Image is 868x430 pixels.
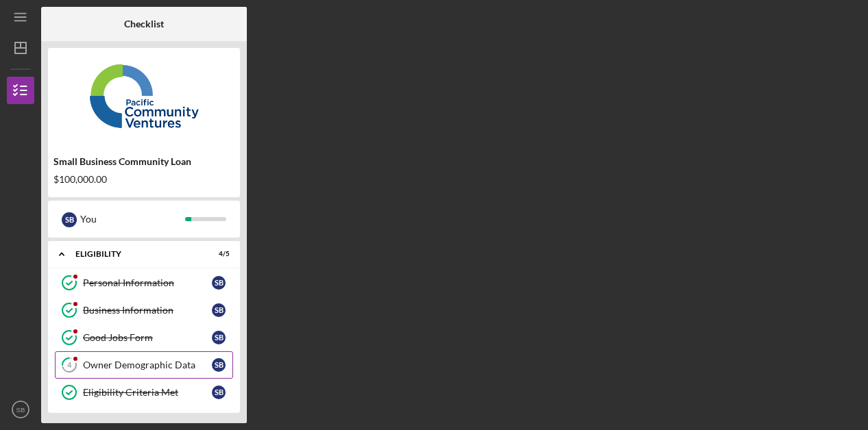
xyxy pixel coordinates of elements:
div: Owner Demographic Data [83,359,212,370]
div: 4 / 5 [205,250,230,258]
div: Small Business Community Loan [53,156,234,167]
div: S B [212,385,226,399]
b: Checklist [124,18,164,29]
div: Good Jobs Form [83,332,212,343]
div: S B [212,276,226,290]
div: $100,000.00 [53,174,234,185]
div: S B [62,212,77,227]
a: Good Jobs FormSB [55,324,233,351]
div: Eligibility [75,250,195,258]
div: You [80,207,185,231]
button: SB [7,396,34,423]
div: Eligibility Criteria Met [83,387,212,398]
a: 4Owner Demographic DataSB [55,351,233,379]
div: Business Information [83,305,212,316]
div: Personal Information [83,277,212,288]
a: Business InformationSB [55,296,233,324]
tspan: 4 [67,361,72,370]
div: S B [212,358,226,372]
div: S B [212,331,226,344]
img: Product logo [48,55,240,137]
a: Eligibility Criteria MetSB [55,379,233,406]
text: SB [16,406,25,414]
div: S B [212,303,226,317]
a: Personal InformationSB [55,269,233,296]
